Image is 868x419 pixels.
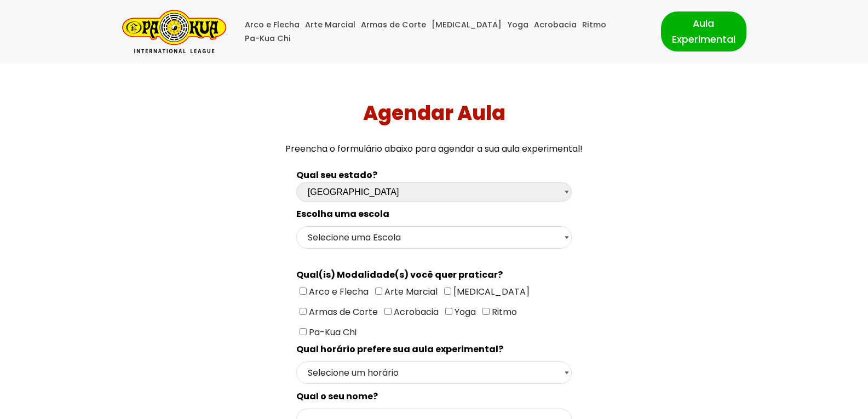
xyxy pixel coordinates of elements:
[382,285,438,298] span: Arte Marcial
[452,306,476,318] span: Yoga
[296,390,378,403] spam: Qual o seu nome?
[432,18,502,32] a: [MEDICAL_DATA]
[661,12,746,51] a: Aula Experimental
[307,306,378,318] span: Armas de Corte
[482,308,490,315] input: Ritmo
[300,308,307,315] input: Armas de Corte
[4,141,864,156] p: Preencha o formulário abaixo para agendar a sua aula experimental!
[534,18,577,32] a: Acrobacia
[384,308,392,315] input: Acrobacia
[305,18,355,32] a: Arte Marcial
[375,288,382,295] input: Arte Marcial
[444,288,451,295] input: [MEDICAL_DATA]
[296,169,377,181] b: Qual seu estado?
[296,343,503,355] spam: Qual horário prefere sua aula experimental?
[582,18,606,32] a: Ritmo
[245,32,291,45] a: Pa-Kua Chi
[445,308,452,315] input: Yoga
[361,18,426,32] a: Armas de Corte
[307,285,369,298] span: Arco e Flecha
[307,326,357,338] span: Pa-Kua Chi
[296,268,503,281] spam: Qual(is) Modalidade(s) você quer praticar?
[300,288,307,295] input: Arco e Flecha
[392,306,439,318] span: Acrobacia
[4,101,864,125] h1: Agendar Aula
[122,10,226,53] a: Pa-Kua Brasil Uma Escola de conhecimentos orientais para toda a família. Foco, habilidade concent...
[296,208,389,220] spam: Escolha uma escola
[245,18,300,32] a: Arco e Flecha
[490,306,517,318] span: Ritmo
[300,328,307,335] input: Pa-Kua Chi
[451,285,530,298] span: [MEDICAL_DATA]
[243,18,645,45] div: Menu primário
[507,18,528,32] a: Yoga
